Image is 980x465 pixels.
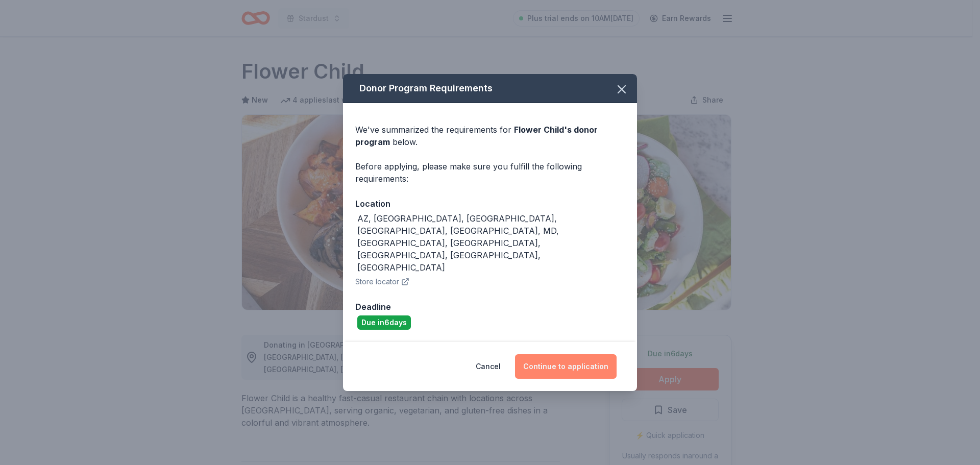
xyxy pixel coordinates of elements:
button: Cancel [476,354,501,379]
div: AZ, [GEOGRAPHIC_DATA], [GEOGRAPHIC_DATA], [GEOGRAPHIC_DATA], [GEOGRAPHIC_DATA], MD, [GEOGRAPHIC_D... [357,212,625,274]
div: Due in 6 days [357,315,411,330]
button: Continue to application [515,354,617,379]
div: Donor Program Requirements [343,74,637,103]
div: Location [355,197,625,210]
button: Store locator [355,276,409,288]
div: Before applying, please make sure you fulfill the following requirements: [355,160,625,185]
div: We've summarized the requirements for below. [355,124,625,148]
div: Deadline [355,300,625,313]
